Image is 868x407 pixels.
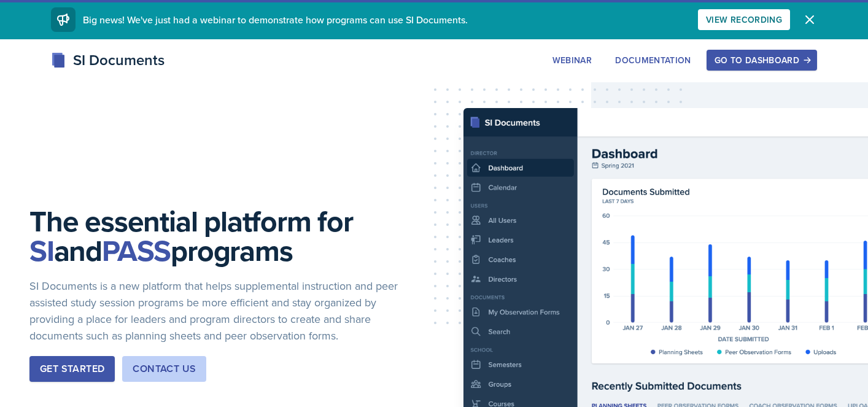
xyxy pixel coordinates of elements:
div: Get Started [40,362,104,376]
div: Webinar [552,55,592,65]
div: Contact Us [133,362,196,376]
div: SI Documents [51,49,165,71]
button: Go to Dashboard [707,50,817,71]
button: Documentation [607,50,699,71]
span: Big news! We've just had a webinar to demonstrate how programs can use SI Documents. [83,13,468,26]
button: Get Started [29,356,115,382]
div: View Recording [706,15,782,25]
div: Documentation [615,55,691,65]
button: Contact Us [122,356,206,382]
button: Webinar [544,50,600,71]
div: Go to Dashboard [715,55,809,65]
button: View Recording [698,9,790,30]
